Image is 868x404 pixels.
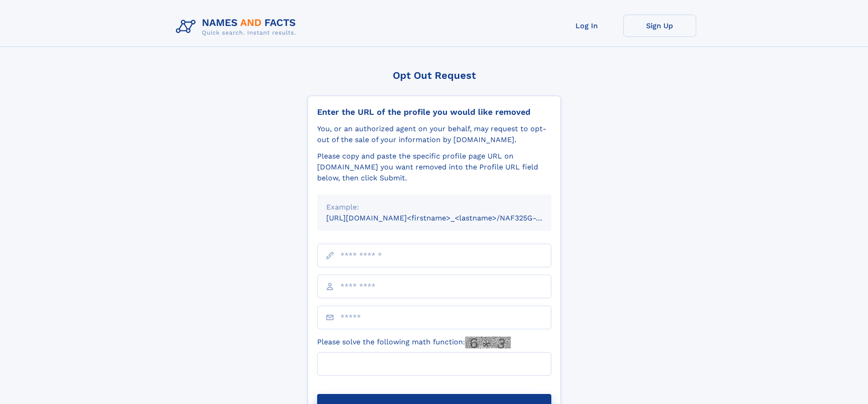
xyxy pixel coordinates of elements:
[317,151,551,184] div: Please copy and paste the specific profile page URL on [DOMAIN_NAME] you want removed into the Pr...
[326,202,542,213] div: Example:
[623,15,696,37] a: Sign Up
[550,15,623,37] a: Log In
[308,70,561,81] div: Opt Out Request
[317,123,551,145] div: You, or an authorized agent on your behalf, may request to opt-out of the sale of your informatio...
[317,107,551,117] div: Enter the URL of the profile you would like removed
[317,337,511,348] label: Please solve the following math function:
[172,15,303,39] img: Logo Names and Facts
[326,214,569,222] small: [URL][DOMAIN_NAME]<firstname>_<lastname>/NAF325G-xxxxxxxx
